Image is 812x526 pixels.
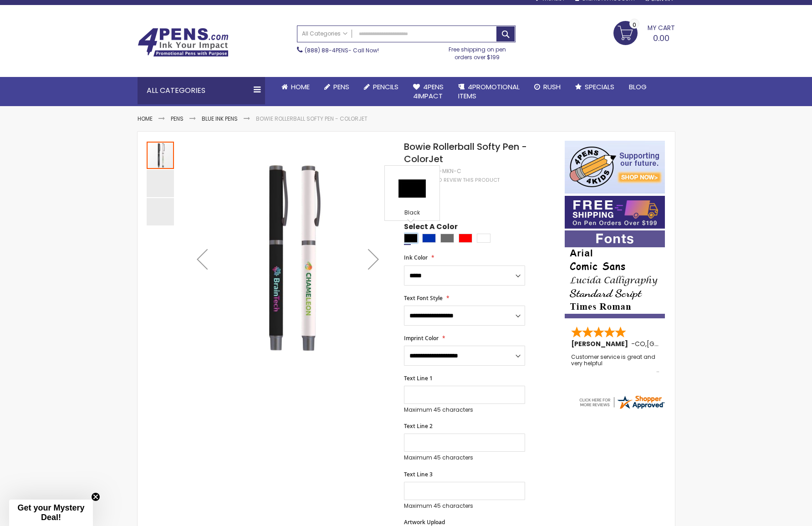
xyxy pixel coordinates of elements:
img: 4pens.com widget logo [578,394,665,410]
a: Pens [171,115,184,123]
span: Pencils [373,82,398,92]
img: 4pens 4 kids [565,141,665,194]
span: Rush [543,82,561,92]
a: Pencils [357,77,406,97]
a: Home [138,115,153,123]
span: CO [635,339,645,348]
button: Close teaser [91,492,100,501]
a: (888) 88-4PENS [305,46,348,54]
div: Next [355,141,392,377]
a: 0.00 0 [613,21,675,44]
span: Text Line 2 [404,422,433,430]
a: 4PROMOTIONALITEMS [451,77,527,107]
span: 4Pens 4impact [413,82,444,101]
li: Bowie Rollerball Softy Pen - ColorJet [256,115,368,123]
div: Customer service is great and very helpful [571,354,659,373]
a: Rush [527,77,568,97]
img: Free shipping on orders over $199 [565,196,665,229]
div: Bowie Rollerball Softy Pen - ColorJet [147,197,174,225]
img: 4Pens Custom Pens and Promotional Products [138,28,229,57]
a: Specials [568,77,622,97]
a: Be the first to review this product [404,177,500,184]
div: Red [459,234,472,243]
div: White [477,234,490,243]
span: Imprint Color [404,334,439,342]
p: Maximum 45 characters [404,502,525,510]
div: Previous [184,141,220,377]
div: Black [387,209,437,218]
a: 4Pens4impact [406,77,451,107]
span: Specials [585,82,614,92]
div: Get your Mystery Deal!Close teaser [9,500,93,526]
a: Blog [622,77,654,97]
a: Home [274,77,317,97]
span: 0.00 [653,32,669,44]
span: Text Line 3 [404,470,433,478]
div: Black [404,234,418,243]
a: Pens [317,77,357,97]
span: - Call Now! [305,46,379,54]
div: Blue [422,234,436,243]
span: 0 [633,20,636,29]
span: Bowie Rollerball Softy Pen - ColorJet [404,140,527,165]
div: Free shipping on pen orders over $199 [439,42,516,61]
span: All Categories [302,30,347,37]
span: Blog [629,82,647,92]
span: - , [631,339,714,348]
div: Bowie Rollerball Softy Pen - ColorJet [147,141,175,169]
div: All Categories [138,77,265,104]
span: Artwork Upload [404,518,445,526]
span: Home [291,82,310,92]
span: Select A Color [404,222,458,234]
span: Ink Color [404,254,428,261]
span: [PERSON_NAME] [571,339,631,348]
span: Get your Mystery Deal! [17,503,84,522]
img: font-personalization-examples [565,230,665,318]
a: All Categories [297,26,352,41]
a: Blue ink Pens [202,115,238,123]
span: [GEOGRAPHIC_DATA] [647,339,714,348]
span: Text Line 1 [404,374,433,382]
span: Text Font Style [404,294,443,302]
div: 4PGS-MKN-C [424,168,461,175]
div: Grey [440,234,454,243]
span: Pens [333,82,349,92]
a: 4pens.com certificate URL [578,404,665,412]
p: Maximum 45 characters [404,406,525,414]
span: 4PROMOTIONAL ITEMS [458,82,520,101]
p: Maximum 45 characters [404,454,525,461]
img: Bowie Rollerball Softy Pen - ColorJet [184,154,392,362]
div: Bowie Rollerball Softy Pen - ColorJet [147,169,175,197]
